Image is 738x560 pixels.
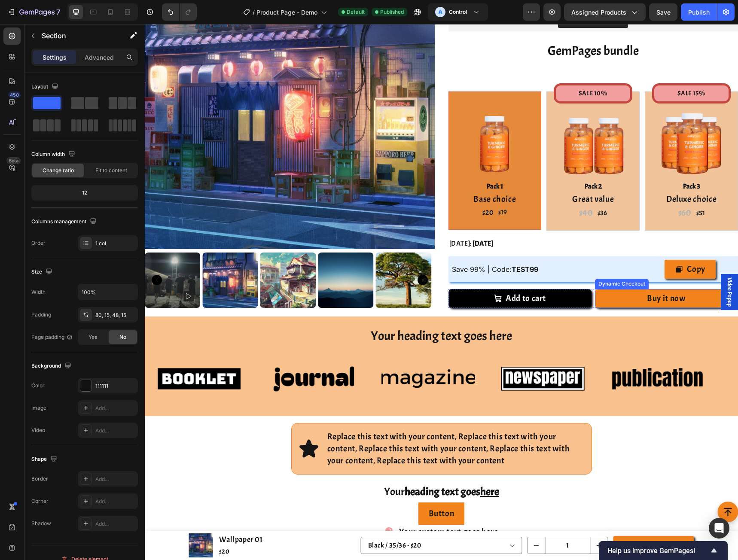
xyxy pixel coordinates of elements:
[31,453,59,465] div: Shape
[353,182,363,194] div: $19
[31,497,49,505] div: Corner
[31,382,45,390] div: Color
[564,3,646,21] button: Assigned Products
[335,461,354,475] a: here
[307,241,393,250] span: Save 99% | Code:
[31,81,60,93] div: Layout
[31,333,73,341] div: Page padding
[429,61,468,77] pre: SALE 10%
[95,427,136,435] div: Add...
[253,8,255,17] span: /
[507,78,586,156] img: gempages_516637113702155432-d6e2c48e-485d-4db2-a00e-9fe3bde2c3d5.png
[145,24,738,560] iframe: Design area
[7,299,586,324] h2: Your heading text goes here
[273,251,283,261] button: Carousel Next Arrow
[433,182,448,196] div: $40
[367,241,393,250] strong: TEST99
[31,266,54,278] div: Size
[3,3,64,21] button: 7
[409,78,488,156] img: gempages_516637113702155432-b286a16e-98e6-48ba-889d-a36b64249436.png
[304,14,594,39] h2: GemPages bundle
[31,288,46,296] div: Width
[95,311,136,319] div: 80, 15, 48, 15
[237,335,331,375] img: Alt image
[520,236,571,255] button: Copy
[42,30,112,41] p: Section
[88,333,97,341] span: Yes
[681,3,717,21] button: Publish
[507,156,586,168] div: Pack 3
[73,509,119,522] h1: Wallpaper 01
[31,311,51,319] div: Padding
[95,498,136,505] div: Add...
[380,8,404,16] span: Published
[162,3,197,21] div: Undo/Redo
[183,407,439,443] p: Replace this text with your content, Replace this text with your content, Replace this text with ...
[607,545,719,556] button: Show survey - Help us improve GemPages!
[33,187,136,199] div: 12
[31,520,51,527] div: Shadow
[31,475,48,483] div: Border
[452,183,463,195] div: $36
[409,156,488,168] div: Pack 2
[95,240,136,247] div: 1 col
[450,265,593,284] button: Buy it now
[311,156,390,168] div: Pack 1
[8,91,21,98] div: 450
[410,169,487,181] p: Great value
[502,268,541,280] div: Buy it now
[551,183,561,195] div: $51
[31,360,73,372] div: Background
[347,8,365,16] span: Default
[43,53,67,62] p: Settings
[31,404,46,412] div: Image
[571,8,626,17] span: Assigned Products
[400,513,446,530] input: quantity
[489,515,529,527] div: Add to cart
[607,547,709,555] span: Help us improve GemPages!
[438,8,442,16] p: A
[649,3,677,21] button: Save
[312,169,389,181] p: Base choice
[542,239,561,251] div: Copy
[428,3,488,21] button: AControl
[328,215,349,224] span: [DATE]
[446,513,463,530] button: increment
[7,335,101,375] img: Alt image
[31,426,45,434] div: Video
[656,9,671,16] span: Save
[95,167,127,174] span: Fit to content
[469,512,549,531] button: Add to cart
[466,335,560,375] img: Alt image
[304,265,447,284] button: Add to cart
[78,284,137,300] input: Auto
[7,251,17,261] button: Carousel Back Arrow
[256,8,317,17] span: Product Page - Demo
[31,149,77,160] div: Column width
[361,268,401,280] div: Add to cart
[73,522,119,534] div: $20
[528,61,566,77] pre: SALE 15%
[43,167,74,174] span: Change ratio
[31,216,98,228] div: Columns management
[533,182,547,196] div: $60
[449,8,467,16] h3: Control
[580,253,589,283] span: Video Popup
[85,53,114,62] p: Advanced
[351,335,445,375] img: Alt image
[6,157,21,164] div: Beta
[95,475,136,483] div: Add...
[383,513,400,530] button: decrement
[311,78,390,156] img: gempages_516637113702155432-34fc788f-0f54-4787-87b8-012da6154f62.png
[95,520,136,528] div: Add...
[688,8,710,17] div: Publish
[337,183,349,194] div: $20
[305,215,327,224] span: [DATE]:
[119,333,126,341] span: No
[95,405,136,412] div: Add...
[260,461,335,475] strong: heading text goes
[709,518,729,539] div: Open Intercom Messenger
[452,256,502,264] div: Dynamic Checkout
[508,169,585,181] p: Deluxe choice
